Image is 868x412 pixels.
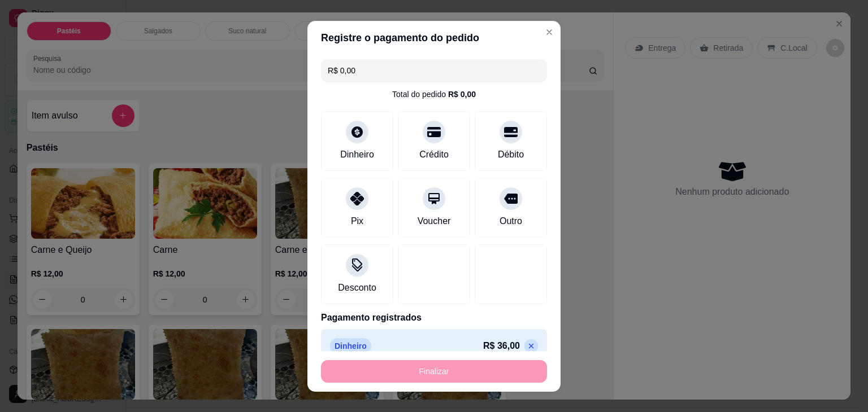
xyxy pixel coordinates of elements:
[338,281,376,295] div: Desconto
[340,148,374,161] div: Dinheiro
[330,338,371,354] p: Dinheiro
[328,59,540,82] input: Ex.: hambúrguer de cordeiro
[483,339,520,353] p: R$ 36,00
[392,89,476,100] div: Total do pedido
[500,214,522,228] div: Outro
[321,311,547,325] p: Pagamento registrados
[498,148,524,161] div: Débito
[448,89,476,100] div: R$ 0,00
[540,23,558,41] button: Close
[419,148,449,161] div: Crédito
[418,214,451,228] div: Voucher
[351,214,363,228] div: Pix
[307,21,561,55] header: Registre o pagamento do pedido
